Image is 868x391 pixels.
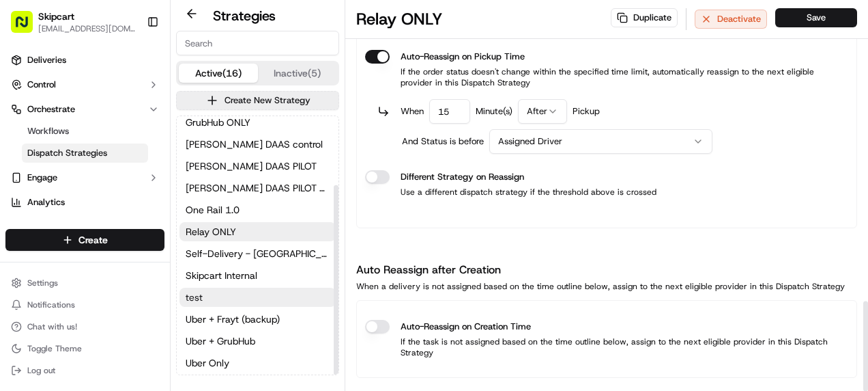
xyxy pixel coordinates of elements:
[179,266,336,285] button: Skipcart Internal
[14,13,41,40] img: Nash
[186,181,330,195] span: [PERSON_NAME] DAAS PILOT v2
[14,199,25,210] div: 📗
[35,87,246,102] input: Got a question? Start typing here...
[179,332,336,351] button: Uber + GrubHub
[186,334,255,348] span: Uber + GrubHub
[213,6,276,25] h2: Strategies
[179,157,336,176] button: [PERSON_NAME] DAAS PILOT
[5,5,141,38] button: Skipcart[EMAIL_ADDRESS][DOMAIN_NAME]
[356,262,845,278] h1: Auto Reassign after Creation
[179,200,336,219] button: One Rail 1.0
[22,144,148,163] a: Dispatch Strategies
[129,198,219,211] span: API Documentation
[232,134,248,150] button: Start new chat
[5,191,164,213] a: Analytics
[96,230,165,241] a: Powered byPylon
[179,178,336,198] button: [PERSON_NAME] DAAS PILOT v2
[5,295,164,314] button: Notifications
[176,91,339,110] button: Create New Strategy
[110,192,225,217] a: 💻API Documentation
[14,130,38,154] img: 1736555255976-a54dd68f-1ca7-489b-9aae-adbdc363a1c4
[775,8,857,27] button: Save
[78,233,108,247] span: Create
[5,361,164,380] button: Log out
[401,320,531,334] label: Auto-Reassign on Creation Time
[27,365,55,376] span: Log out
[27,321,77,332] span: Chat with us!
[611,8,678,27] button: Duplicate
[27,103,75,116] span: Orchestrate
[179,135,336,154] button: [PERSON_NAME] DAAS control
[27,198,104,211] span: Knowledge Base
[186,137,323,151] span: [PERSON_NAME] DAAS control
[401,50,525,64] label: Auto-Reassign on Pickup Time
[136,231,165,241] span: Pylon
[401,99,600,124] div: When
[476,105,512,118] span: Minute(s)
[27,299,75,310] span: Notifications
[179,244,336,263] button: Self-Delivery - [GEOGRAPHIC_DATA] (DD + Uber)
[356,281,845,292] div: When a delivery is not assigned based on the time outline below, assign to the next eligible prov...
[5,167,164,189] button: Engage
[176,31,339,55] input: Search
[27,278,58,288] span: Settings
[186,225,236,239] span: Relay ONLY
[27,54,66,66] span: Deliveries
[186,269,257,282] span: Skipcart Internal
[8,192,110,217] a: 📗Knowledge Base
[38,10,74,23] button: Skipcart
[429,99,470,124] input: 10
[38,23,136,34] button: [EMAIL_ADDRESS][DOMAIN_NAME]
[186,116,250,129] span: GrubHub ONLY
[258,64,337,83] button: Inactive (5)
[365,66,848,88] p: If the order status doesn't change within the specified time limit, automatically reassign to the...
[27,196,65,208] span: Analytics
[27,125,69,137] span: Workflows
[186,203,240,217] span: One Rail 1.0
[695,10,767,29] button: Deactivate
[186,291,203,304] span: test
[179,113,336,132] button: GrubHub ONLY
[14,54,248,76] p: Welcome 👋
[186,312,280,326] span: Uber + Frayt (backup)
[27,79,56,91] span: Control
[46,130,224,144] div: Start new chat
[573,105,600,118] span: Pickup
[27,343,82,354] span: Toggle Theme
[5,74,164,96] button: Control
[5,317,164,336] button: Chat with us!
[179,353,336,373] button: Uber Only
[5,49,164,71] a: Deliveries
[27,172,57,184] span: Engage
[186,247,330,260] span: Self-Delivery - [GEOGRAPHIC_DATA] (DD + Uber)
[186,356,229,370] span: Uber Only
[5,339,164,358] button: Toggle Theme
[179,288,336,307] button: test
[5,273,164,293] button: Settings
[179,222,336,241] button: Relay ONLY
[5,98,164,120] button: Orchestrate
[179,64,258,83] button: Active (16)
[356,8,442,30] h1: Relay ONLY
[365,336,848,358] p: If the task is not assigned based on the time outline below, assign to the next eligible provider...
[186,159,317,173] span: [PERSON_NAME] DAAS PILOT
[22,122,148,141] a: Workflows
[401,170,524,184] label: Different Strategy on Reassign
[27,147,107,159] span: Dispatch Strategies
[179,310,336,329] button: Uber + Frayt (backup)
[115,199,126,210] div: 💻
